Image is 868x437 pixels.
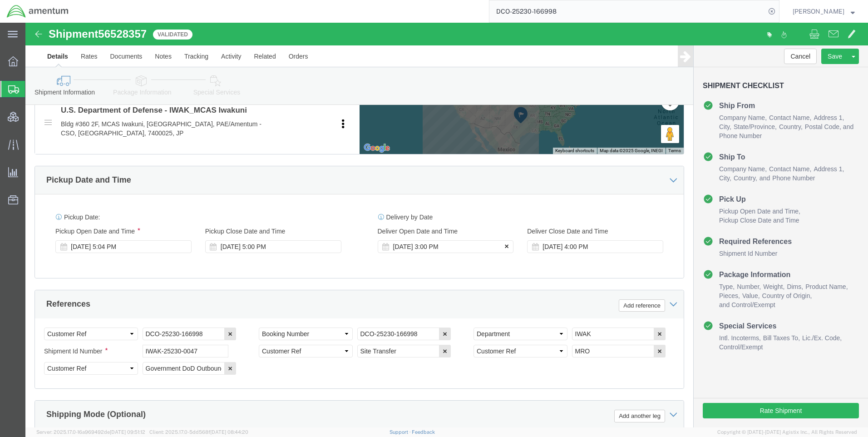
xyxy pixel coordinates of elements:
iframe: FS Legacy Container [25,23,868,427]
span: Client: 2025.17.0-5dd568f [149,429,248,435]
span: Copyright © [DATE]-[DATE] Agistix Inc., All Rights Reserved [717,428,857,436]
button: [PERSON_NAME] [792,6,855,17]
span: Server: 2025.17.0-16a969492de [36,429,145,435]
span: [DATE] 08:44:20 [210,429,248,435]
a: Feedback [412,429,435,435]
input: Search for shipment number, reference number [489,0,765,22]
a: Support [390,429,412,435]
img: logo [6,5,69,18]
span: Ray Cheatteam [793,6,844,16]
span: [DATE] 09:51:12 [110,429,145,435]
